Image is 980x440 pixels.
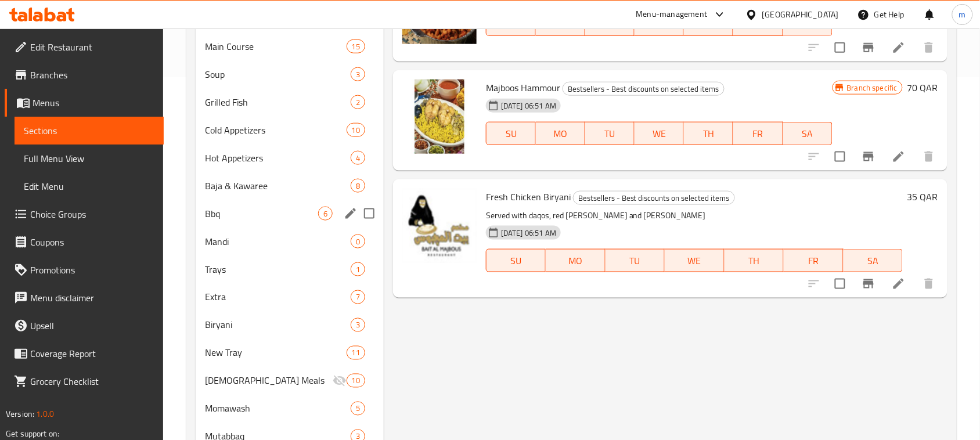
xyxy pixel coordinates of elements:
[959,8,966,21] span: m
[36,406,54,421] span: 1.0.0
[24,152,154,165] span: Full Menu View
[205,67,351,81] div: Soup
[574,192,734,205] span: Bestsellers - Best discounts on selected items
[563,82,725,96] div: Bestsellers - Best discounts on selected items
[196,200,384,228] div: Bbq6edit
[546,249,605,272] button: MO
[30,319,154,333] span: Upsell
[486,122,536,145] button: SU
[550,253,600,269] span: MO
[30,207,154,221] span: Choice Groups
[828,272,852,296] span: Select to update
[5,33,164,61] a: Edit Restaurant
[738,125,778,142] span: FR
[848,253,898,269] span: SA
[15,117,164,145] a: Sections
[486,188,571,205] span: Fresh Chicken Biryani
[196,283,384,311] div: Extra7
[351,402,365,416] div: items
[689,125,729,142] span: TH
[351,236,365,247] span: 0
[733,122,783,145] button: FR
[915,143,943,171] button: delete
[347,123,365,137] div: items
[590,16,630,33] span: TU
[15,172,164,200] a: Edit Menu
[573,191,735,205] div: Bestsellers - Best discounts on selected items
[205,290,351,304] span: Extra
[783,122,833,145] button: SA
[30,291,154,305] span: Menu disclaimer
[5,89,164,117] a: Menus
[205,402,351,416] span: Momawash
[205,151,351,165] span: Hot Appetizers
[196,172,384,200] div: Baja & Kawaree8
[318,207,333,221] div: items
[205,374,332,388] div: Iftar Meals
[725,249,784,272] button: TH
[855,143,882,171] button: Branch-specific-item
[762,8,839,21] div: [GEOGRAPHIC_DATA]
[892,41,906,55] a: Edit menu item
[684,122,733,145] button: TH
[351,151,365,165] div: items
[333,374,347,388] svg: Inactive section
[351,95,365,109] div: items
[855,270,882,298] button: Branch-specific-item
[828,35,852,60] span: Select to update
[738,16,778,33] span: FR
[33,96,154,110] span: Menus
[5,256,164,284] a: Promotions
[486,79,560,96] span: Majboos Hammour
[205,123,346,137] span: Cold Appetizers
[639,125,679,142] span: WE
[541,16,581,33] span: MO
[205,262,351,276] span: Trays
[205,39,346,53] span: Main Course
[351,181,365,192] span: 8
[5,200,164,228] a: Choice Groups
[636,8,708,21] div: Menu-management
[205,346,346,360] span: New Tray
[319,208,332,219] span: 6
[196,311,384,339] div: Biryani3
[196,33,384,60] div: Main Course15
[496,100,561,111] span: [DATE] 06:51 AM
[5,228,164,256] a: Coupons
[784,249,843,272] button: FR
[915,34,943,62] button: delete
[788,125,828,142] span: SA
[541,125,581,142] span: MO
[351,264,365,275] span: 1
[347,41,365,52] span: 15
[351,153,365,164] span: 4
[635,122,684,145] button: WE
[5,284,164,312] a: Menu disclaimer
[729,253,779,269] span: TH
[196,144,384,172] div: Hot Appetizers4
[351,97,365,108] span: 2
[5,340,164,367] a: Coverage Report
[563,82,724,96] span: Bestsellers - Best discounts on selected items
[347,376,365,387] span: 10
[351,290,365,304] div: items
[496,228,561,239] span: [DATE] 06:51 AM
[196,255,384,283] div: Trays1
[205,318,351,332] span: Biryani
[6,406,34,421] span: Version:
[196,395,384,423] div: Momawash5
[907,80,938,96] h6: 70 QAR
[402,80,477,154] img: Majboos Hammour
[669,253,719,269] span: WE
[665,249,724,272] button: WE
[855,34,882,62] button: Branch-specific-item
[639,16,679,33] span: WE
[402,189,477,263] img: Fresh Chicken Biryani
[915,270,943,298] button: delete
[196,60,384,88] div: Soup3
[30,347,154,360] span: Coverage Report
[788,253,838,269] span: FR
[351,262,365,276] div: items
